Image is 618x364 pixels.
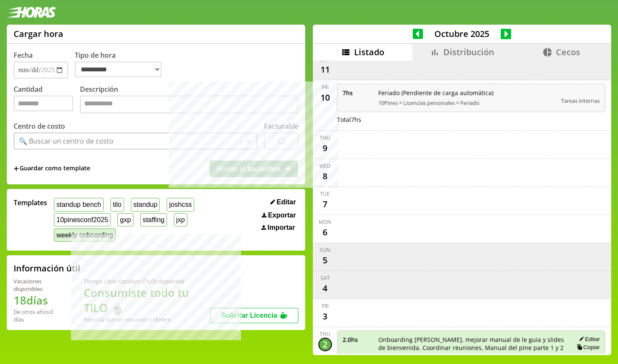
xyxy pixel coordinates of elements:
[84,316,210,323] div: Recordá que se renuevan en
[574,344,600,351] button: Copiar
[343,89,372,97] span: 7 hs
[54,229,116,242] button: weekly onboarding
[322,84,329,91] div: Fri
[318,141,332,155] div: 9
[14,51,33,60] label: Fecha
[318,91,332,104] div: 10
[319,162,331,169] div: Wed
[54,198,104,211] button: standup bench
[156,316,171,323] b: Enero
[318,254,332,267] div: 5
[75,51,168,79] label: Tipo de hora
[14,85,80,116] label: Cantidad
[318,338,332,351] div: 2
[14,164,19,173] span: +
[343,336,372,344] span: 2.0 hs
[268,198,298,206] button: Editar
[267,224,295,231] span: Importar
[14,121,65,131] label: Centro de costo
[14,28,63,40] h1: Cargar hora
[210,308,298,323] button: Solicitar Licencia
[320,190,330,198] div: Tue
[318,169,332,183] div: 8
[313,61,611,354] div: scrollable content
[378,99,556,107] span: 10Pines > Licencias personales > Feriado
[322,302,329,310] div: Fri
[556,46,580,58] span: Cecos
[354,46,384,58] span: Listado
[75,62,162,77] select: Tipo de hora
[264,121,298,131] label: Facturable
[318,282,332,295] div: 4
[320,330,330,338] div: Thu
[7,7,56,18] img: logotipo
[576,336,600,343] button: Editar
[174,213,187,226] button: jxp
[117,213,133,226] button: gxp
[337,116,606,124] div: Total 7 hs
[167,198,194,211] button: joshcss
[443,46,494,58] span: Distribución
[14,96,73,111] input: Cantidad
[319,218,331,226] div: Mon
[80,85,298,116] label: Descripción
[320,134,330,141] div: Thu
[378,336,564,352] span: Onboarding [PERSON_NAME], mejorar manual de le guia y slides de bienvenida. Coordinar reuniones, ...
[14,164,90,173] span: +Guardar como template
[84,285,210,316] h1: Consumiste todo tu TiLO 🍵
[423,28,501,40] span: Octubre 2025
[131,198,160,211] button: standup
[318,226,332,239] div: 6
[111,198,124,211] button: tilo
[221,312,277,319] span: Solicitar Licencia
[14,262,80,274] h2: Información útil
[14,198,47,207] span: Templates
[318,63,332,76] div: 11
[140,213,167,226] button: staffing
[14,293,63,308] h1: 18 días
[268,212,296,219] span: Exportar
[19,136,113,146] div: 🔍 Buscar un centro de costo
[14,277,63,293] div: Vacaciones disponibles
[14,308,63,323] div: De otros años: 0 días
[277,198,296,206] span: Editar
[561,97,600,104] span: Tareas internas
[320,274,330,282] div: Sat
[320,246,330,254] div: Sun
[259,211,298,220] button: Exportar
[54,213,111,226] button: 10pinesconf2025
[378,89,556,97] span: Feriado (Pendiente de carga automática)
[84,277,210,285] div: Tiempo Libre Optativo (TiLO) disponible
[318,310,332,323] div: 3
[80,96,298,113] textarea: Descripción
[318,198,332,211] div: 7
